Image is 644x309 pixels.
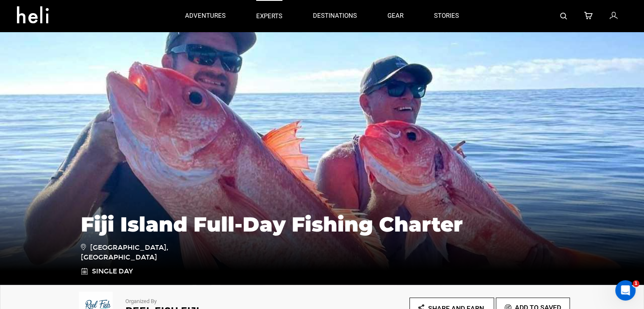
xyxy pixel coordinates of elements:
p: adventures [185,11,226,20]
iframe: Intercom live chat [615,280,636,301]
h1: Fiji Island Full-Day Fishing Charter [81,213,564,236]
span: Single Day [92,267,133,275]
img: search-bar-icon.svg [560,13,567,19]
span: [GEOGRAPHIC_DATA], [GEOGRAPHIC_DATA] [81,242,202,262]
span: 1 [633,280,639,287]
p: Organized By [125,298,299,306]
p: destinations [313,11,357,20]
p: experts [256,12,282,21]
